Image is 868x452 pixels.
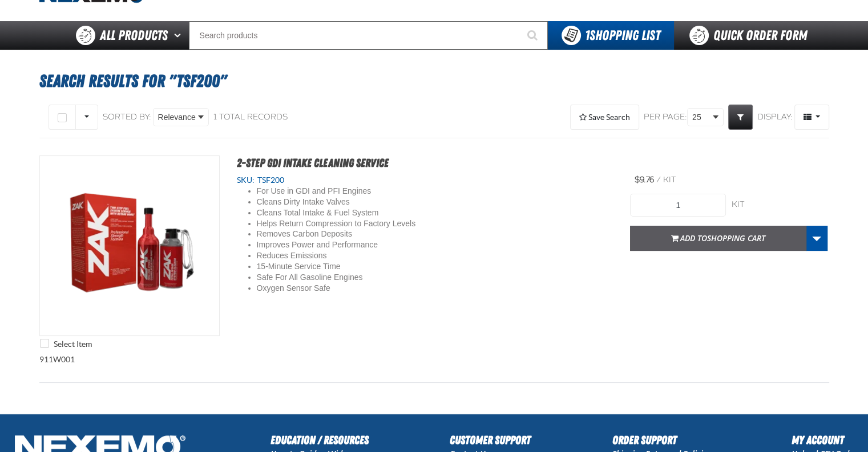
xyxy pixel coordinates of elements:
li: Oxygen Sensor Safe [257,283,463,294]
li: Reduces Emissions [257,250,463,261]
input: Select Item [40,339,49,348]
button: Product Grid Views Toolbar [794,105,829,130]
button: Rows selection options [75,105,98,130]
button: Open All Products pages [170,21,189,50]
strong: 1 [585,27,590,43]
h2: Education / Resources [271,431,369,449]
div: SKU: [237,175,613,186]
div: 911W001 [39,138,829,382]
button: You have 1 Shopping List. Open to view details [548,21,674,50]
button: Add toShopping Cart [630,226,806,251]
h2: Order Support [612,431,710,449]
span: All Products [100,25,168,46]
span: Save Search [588,113,630,122]
span: Display: [757,112,793,122]
span: Relevance [158,111,196,123]
span: 25 [692,111,710,123]
li: Cleans Dirty Intake Valves [257,197,463,207]
label: Select Item [40,339,92,350]
a: Quick Order Form [674,21,829,50]
li: Cleans Total Intake & Fuel System [257,207,463,218]
span: Product Grid Views Toolbar [795,105,829,129]
li: Removes Carbon Deposits [257,229,463,239]
span: Add to [680,233,765,243]
input: Product Quantity [630,194,726,217]
span: TSF200 [255,175,284,185]
img: 2-Step GDI Intake Cleaning Service [40,156,219,335]
h2: Customer Support [450,431,531,449]
div: 1 total records [213,112,288,123]
li: Helps Return Compression to Factory Levels [257,218,463,229]
span: Shopping Cart [707,233,765,243]
a: Expand or Collapse Grid Filters [728,105,753,130]
span: Sorted By: [103,112,151,122]
button: Expand or Collapse Saved Search drop-down to save a search query [570,105,639,130]
span: $9.76 [635,175,654,185]
a: 2-Step GDI Intake Cleaning Service [237,156,389,170]
h1: Search Results for "TSF200" [39,66,829,97]
span: Per page: [644,112,687,123]
span: kit [663,175,676,185]
a: More Actions [806,226,827,251]
li: For Use in GDI and PFI Engines [257,186,463,197]
: View Details of the 2-Step GDI Intake Cleaning Service [40,156,219,335]
li: 15-Minute Service Time [257,261,463,272]
button: Start Searching [519,21,548,50]
span: Shopping List [585,27,660,43]
h2: My Account [792,431,857,449]
li: Improves Power and Performance [257,239,463,250]
input: Search [189,21,548,50]
li: Safe For All Gasoline Engines [257,272,463,283]
span: / [656,175,661,185]
div: kit [732,199,827,210]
